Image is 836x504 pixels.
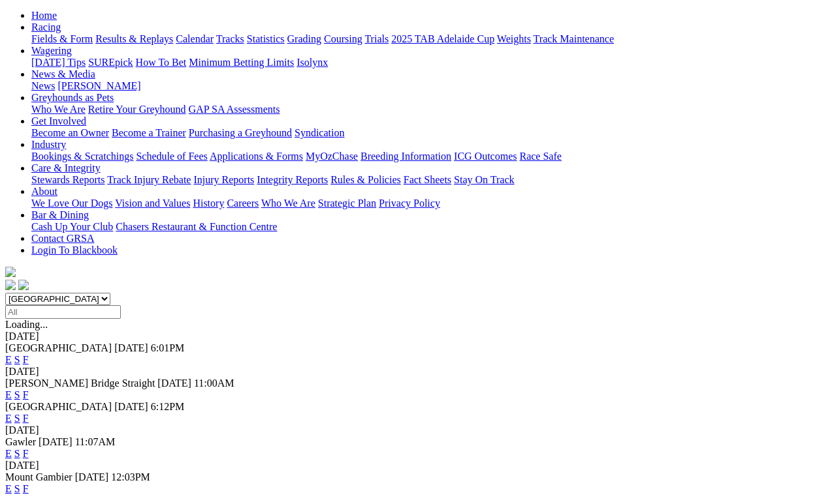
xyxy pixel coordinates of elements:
[18,280,29,290] img: twitter.svg
[318,198,376,209] a: Strategic Plan
[14,354,20,365] a: S
[31,127,109,138] a: Become an Owner
[157,378,191,389] span: [DATE]
[247,33,285,44] a: Statistics
[95,33,173,44] a: Results & Replays
[404,174,451,185] a: Fact Sheets
[5,366,831,378] div: [DATE]
[534,33,614,44] a: Track Maintenance
[31,104,831,115] div: Greyhounds as Pets
[391,33,494,44] a: 2025 TAB Adelaide Cup
[31,198,112,209] a: We Love Our Dogs
[193,174,254,185] a: Injury Reports
[114,342,148,353] span: [DATE]
[227,198,259,209] a: Careers
[5,342,112,353] span: [GEOGRAPHIC_DATA]
[5,354,12,365] a: E
[88,57,133,68] a: SUREpick
[136,57,187,68] a: How To Bet
[75,436,116,447] span: 11:07AM
[31,80,55,91] a: News
[189,104,280,115] a: GAP SA Assessments
[5,267,16,277] img: logo-grsa-white.png
[31,22,61,33] a: Racing
[57,80,140,91] a: [PERSON_NAME]
[151,401,185,412] span: 6:12PM
[31,10,57,21] a: Home
[14,389,20,400] a: S
[454,174,514,185] a: Stay On Track
[23,448,29,459] a: F
[39,436,72,447] span: [DATE]
[5,483,12,494] a: E
[31,233,94,244] a: Contact GRSA
[31,45,72,56] a: Wagering
[31,209,89,220] a: Bar & Dining
[306,151,358,162] a: MyOzChase
[31,162,101,173] a: Care & Integrity
[116,221,277,232] a: Chasers Restaurant & Function Centre
[31,92,114,103] a: Greyhounds as Pets
[257,174,328,185] a: Integrity Reports
[5,460,831,471] div: [DATE]
[5,448,12,459] a: E
[5,471,72,482] span: Mount Gambier
[136,151,207,162] a: Schedule of Fees
[31,174,831,186] div: Care & Integrity
[31,186,57,197] a: About
[379,198,440,209] a: Privacy Policy
[31,80,831,92] div: News & Media
[5,436,36,447] span: Gawler
[5,280,16,290] img: facebook.svg
[31,104,86,115] a: Who We Are
[31,198,831,209] div: About
[5,424,831,436] div: [DATE]
[111,471,150,482] span: 12:03PM
[31,151,831,162] div: Industry
[519,151,561,162] a: Race Safe
[31,115,86,126] a: Get Involved
[14,483,20,494] a: S
[361,151,451,162] a: Breeding Information
[31,57,831,68] div: Wagering
[210,151,303,162] a: Applications & Forms
[31,245,118,256] a: Login To Blackbook
[31,174,104,185] a: Stewards Reports
[189,57,294,68] a: Minimum Betting Limits
[454,151,517,162] a: ICG Outcomes
[88,104,186,115] a: Retire Your Greyhound
[14,448,20,459] a: S
[287,33,321,44] a: Grading
[31,57,86,68] a: [DATE] Tips
[112,127,186,138] a: Become a Trainer
[261,198,315,209] a: Who We Are
[31,33,831,45] div: Racing
[5,319,48,330] span: Loading...
[114,401,148,412] span: [DATE]
[297,57,328,68] a: Isolynx
[31,139,66,150] a: Industry
[216,33,244,44] a: Tracks
[5,413,12,424] a: E
[31,221,831,233] div: Bar & Dining
[31,68,95,80] a: News & Media
[497,33,531,44] a: Weights
[14,413,20,424] a: S
[176,33,214,44] a: Calendar
[23,354,29,365] a: F
[23,483,29,494] a: F
[75,471,109,482] span: [DATE]
[151,342,185,353] span: 6:01PM
[5,378,155,389] span: [PERSON_NAME] Bridge Straight
[107,174,191,185] a: Track Injury Rebate
[31,221,113,232] a: Cash Up Your Club
[115,198,190,209] a: Vision and Values
[5,331,831,342] div: [DATE]
[23,389,29,400] a: F
[23,413,29,424] a: F
[31,127,831,139] div: Get Involved
[5,389,12,400] a: E
[5,401,112,412] span: [GEOGRAPHIC_DATA]
[31,151,133,162] a: Bookings & Scratchings
[189,127,292,138] a: Purchasing a Greyhound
